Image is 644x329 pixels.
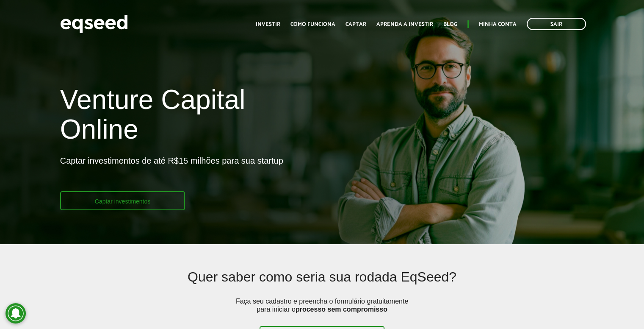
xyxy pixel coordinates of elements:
[60,13,128,35] img: EqSeed
[479,22,517,27] a: Minha conta
[60,85,316,149] h1: Venture Capital Online
[345,22,366,27] a: Captar
[376,22,433,27] a: Aprenda a investir
[233,297,411,326] p: Faça seu cadastro e preencha o formulário gratuitamente para iniciar o
[296,306,387,313] strong: processo sem compromisso
[60,191,185,210] a: Captar investimentos
[527,18,586,30] a: Sair
[290,22,335,27] a: Como funciona
[114,270,531,297] h2: Quer saber como seria sua rodada EqSeed?
[60,156,283,191] p: Captar investimentos de até R$15 milhões para sua startup
[443,22,457,27] a: Blog
[256,22,280,27] a: Investir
